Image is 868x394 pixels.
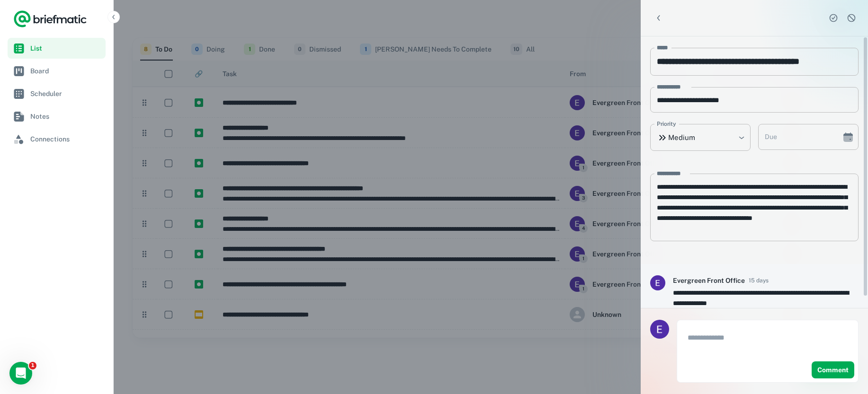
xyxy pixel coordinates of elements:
[8,38,106,59] a: List
[826,11,841,25] button: Complete task
[673,275,745,286] h6: Evergreen Front Office
[30,88,102,99] span: Scheduler
[650,124,751,151] div: Medium
[749,276,769,285] span: 15 days
[29,362,36,369] span: 1
[30,66,102,76] span: Board
[13,9,87,28] a: Logo
[8,129,106,149] a: Connections
[30,134,102,144] span: Connections
[641,36,868,308] div: scrollable content
[650,9,667,26] button: Back
[844,11,859,25] button: Dismiss task
[839,128,858,147] button: Choose date
[9,362,32,385] iframe: Intercom live chat
[30,111,102,122] span: Notes
[812,361,854,378] button: Comment
[657,120,676,128] label: Priority
[30,43,102,53] span: List
[650,275,665,290] img: ACg8ocKEnd85GMpc7C0H8eBAdxUFF5FG9_b1NjbhyUUEuV6RlVZoOA=s96-c
[8,61,106,81] a: Board
[8,83,106,104] a: Scheduler
[8,106,106,127] a: Notes
[650,320,669,339] img: Evergreen Front Office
